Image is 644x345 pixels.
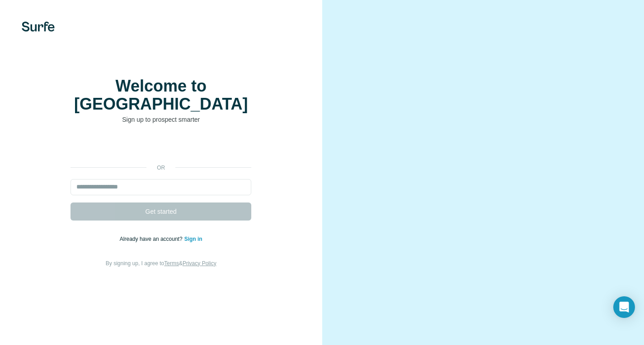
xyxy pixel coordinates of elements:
[613,296,635,318] div: Open Intercom Messenger
[164,260,179,267] a: Terms
[71,115,251,124] p: Sign up to prospect smarter
[183,260,216,267] a: Privacy Policy
[22,22,55,32] img: Surfe's logo
[184,236,202,242] a: Sign in
[146,164,175,172] p: or
[120,236,184,242] span: Already have an account?
[71,77,251,113] h1: Welcome to [GEOGRAPHIC_DATA]
[106,260,216,267] span: By signing up, I agree to &
[66,138,256,157] iframe: Sign in with Google Button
